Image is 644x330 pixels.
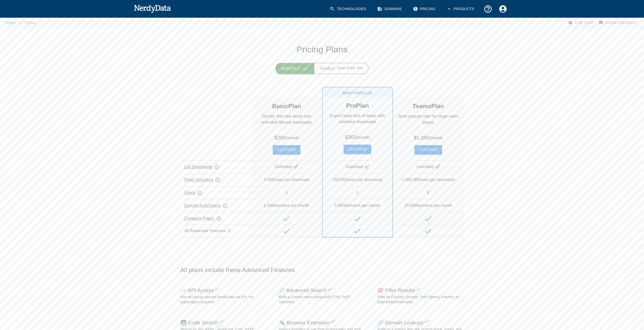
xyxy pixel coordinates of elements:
[272,98,301,113] h5: Basic Plan
[598,18,638,28] button: Share Feedback
[273,145,300,155] button: Continue
[180,294,267,304] p: Pay-as-you-go access NerdyData via API. No subscription required.
[251,199,322,212] div: 1.000 domains per month
[276,63,314,74] button: Monthly
[279,294,365,304] p: Build a custom report using AND / OR / NOT operators
[184,203,228,209] p: Domain Enrichment
[184,164,220,170] p: List Downloads
[323,113,392,133] p: Export large lists of leads with unlimited downloads
[377,294,464,304] p: Filter by Country, Domain, Tech Spend, Industry, or Date Added/Removed
[414,134,443,141] h6: $ 1.000
[251,186,322,199] div: 1
[345,133,370,141] h6: $ 300
[444,2,479,16] button: Products
[323,87,392,98] span: Most Popular
[323,173,392,186] div: 200.000 rows per download
[176,44,468,55] h1: Pricing Plans
[184,215,222,222] p: Company Filters
[323,199,392,212] div: 5.000 domains per month
[567,18,596,28] button: Live Chat
[414,145,442,155] button: Continue
[481,2,495,16] button: Support and Documentation
[251,160,322,173] div: Unlimited 🚀
[393,113,464,134] p: Most popular plan for large sales teams
[410,2,440,16] a: Pricing
[412,98,444,113] h5: Teams Plan
[374,2,406,16] a: Domains
[393,199,464,212] div: 10.000 domains per month
[377,320,430,326] h6: 🔗 Domain Lookups
[274,134,299,141] h6: $ 200
[251,113,322,134] p: Quickly find new leads with unlimited filtered downloads
[327,2,370,16] a: Technologies
[180,225,251,237] div: All Advanced Features 👇
[279,320,336,326] h6: 🔦 Browser Extension
[377,288,421,294] h6: 🎯 Filter Results
[393,173,464,186] div: 1.000.000 rows per download
[180,288,220,294] h6: ⌨️ API Access
[314,63,369,74] button: Yearly Save over 70%
[357,135,370,140] small: / month
[184,177,220,183] p: Rows Unlocked
[25,20,36,25] p: Pricing
[346,98,369,113] h5: Pro Plan
[184,190,202,196] p: Users
[176,266,468,274] h3: All plans include these Advanced Features
[6,18,36,28] nav: breadcrumb
[279,288,333,294] h6: 🔎 Advanced Search
[134,4,171,14] img: NerdyData.com
[323,186,392,199] div: 1
[323,160,392,173] div: Unlimited 🚀
[393,186,464,199] div: 6
[251,173,322,186] div: 5.000 rows per download
[393,160,464,173] div: Unlimited 🚀
[430,136,443,140] small: / month
[337,66,363,71] span: Save over 70%
[344,145,371,154] button: Continue
[495,2,510,16] button: Account Settings
[286,136,299,140] small: / month
[180,320,224,326] h6: 👨🏽‍💻 Code Search
[6,21,16,25] a: Home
